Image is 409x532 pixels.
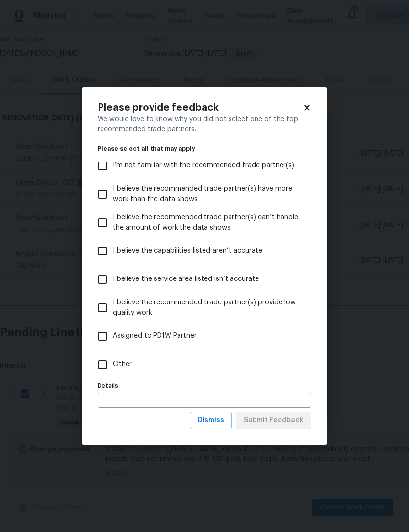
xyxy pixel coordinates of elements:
span: I believe the recommended trade partner(s) can’t handle the amount of work the data shows [113,212,304,233]
span: I believe the recommended trade partner(s) have more work than the data shows [113,184,304,205]
button: Dismiss [190,412,232,430]
legend: Please select all that may apply [98,146,311,152]
span: I believe the capabilities listed aren’t accurate [113,246,262,256]
span: I believe the service area listed isn’t accurate [113,274,259,284]
span: Assigned to PD1W Partner [113,331,197,341]
div: We would love to know why you did not select one of the top recommended trade partners. [98,115,311,134]
span: I believe the recommended trade partner(s) provide low quality work [113,298,304,318]
h2: Please provide feedback [98,103,303,113]
label: Details [98,383,311,389]
span: Other [113,359,132,370]
span: I’m not familiar with the recommended trade partner(s) [113,161,294,171]
span: Dismiss [198,415,224,427]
